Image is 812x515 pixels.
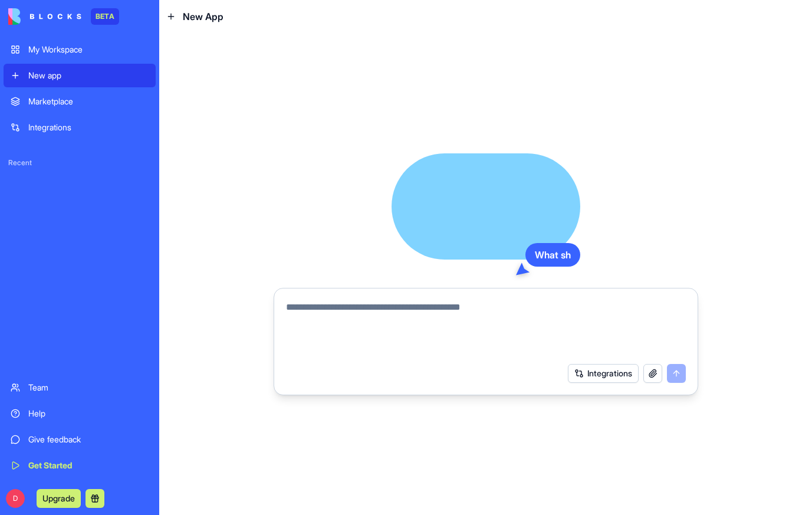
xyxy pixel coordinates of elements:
[4,428,156,451] a: Give feedback
[4,158,156,168] span: Recent
[28,408,149,419] div: Help
[4,116,156,139] a: Integrations
[568,364,639,383] button: Integrations
[4,454,156,477] a: Get Started
[4,402,156,425] a: Help
[525,243,580,267] div: What sh
[4,90,156,113] a: Marketplace
[28,44,149,55] div: My Workspace
[28,460,149,471] div: Get Started
[28,434,149,445] div: Give feedback
[91,8,119,25] div: BETA
[28,382,149,393] div: Team
[37,492,81,504] a: Upgrade
[183,9,223,24] span: New App
[4,376,156,399] a: Team
[28,122,149,133] div: Integrations
[6,489,25,508] span: D
[8,8,81,25] img: logo
[28,96,149,107] div: Marketplace
[4,64,156,87] a: New app
[8,8,119,25] a: BETA
[37,489,81,508] button: Upgrade
[28,70,149,81] div: New app
[4,38,156,61] a: My Workspace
